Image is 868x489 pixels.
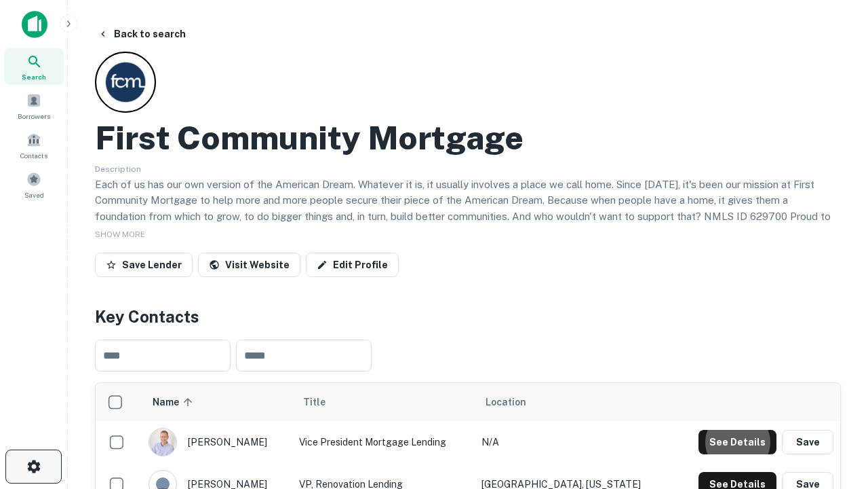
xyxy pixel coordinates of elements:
[95,253,193,277] button: Save Lender
[292,383,475,421] th: Title
[4,166,64,203] a: Saved
[22,11,47,38] img: capitalize-icon.png
[95,304,841,329] h4: Key Contacts
[306,253,399,277] a: Edit Profile
[149,428,285,456] div: [PERSON_NAME]
[22,71,46,82] span: Search
[475,421,671,463] td: N/A
[198,253,300,277] a: Visit Website
[24,189,44,200] span: Saved
[303,394,343,410] span: Title
[142,383,292,421] th: Name
[95,164,141,174] span: Description
[486,394,526,410] span: Location
[92,22,191,46] button: Back to search
[149,429,176,456] img: 1520878720083
[153,394,197,410] span: Name
[4,48,64,85] a: Search
[95,118,524,158] h2: First Community Mortgage
[800,337,868,402] iframe: Chat Widget
[698,430,776,454] button: See Details
[95,230,145,239] span: SHOW MORE
[292,421,475,463] td: Vice President Mortgage Lending
[18,111,50,122] span: Borrowers
[20,150,47,161] span: Contacts
[4,127,64,164] a: Contacts
[782,430,833,454] button: Save
[475,383,671,421] th: Location
[4,88,64,124] a: Borrowers
[95,177,841,240] p: Each of us has our own version of the American Dream. Whatever it is, it usually involves a place...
